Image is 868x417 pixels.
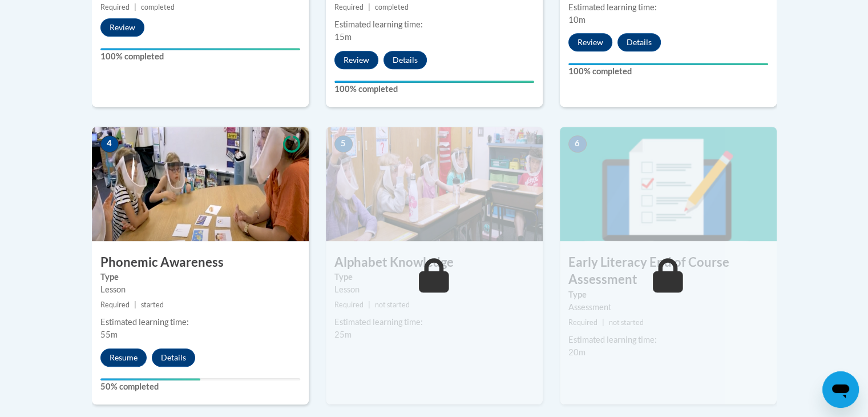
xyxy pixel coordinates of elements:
[100,283,300,296] div: Lesson
[100,18,144,37] button: Review
[568,63,768,65] div: Your progress
[334,83,534,95] label: 100% completed
[134,3,136,11] span: |
[602,318,604,327] span: |
[100,50,300,63] label: 100% completed
[326,127,543,241] img: Course Image
[100,135,119,153] span: 4
[334,3,364,11] span: Required
[334,316,534,328] div: Estimated learning time:
[560,127,777,241] img: Course Image
[100,378,200,380] div: Your progress
[334,135,353,153] span: 5
[141,300,164,309] span: started
[568,301,768,314] div: Assessment
[100,380,300,393] label: 50% completed
[560,254,777,289] h3: Early Literacy End of Course Assessment
[92,127,309,241] img: Course Image
[375,300,410,309] span: not started
[334,18,534,31] div: Estimated learning time:
[334,300,364,309] span: Required
[568,318,597,327] span: Required
[100,48,300,50] div: Your progress
[334,330,352,339] span: 25m
[568,33,612,51] button: Review
[141,3,175,11] span: completed
[822,371,859,408] iframe: Button to launch messaging window
[617,33,661,51] button: Details
[375,3,409,11] span: completed
[92,254,309,271] h3: Phonemic Awareness
[100,300,130,309] span: Required
[100,271,300,283] label: Type
[100,348,147,367] button: Resume
[334,283,534,296] div: Lesson
[334,271,534,283] label: Type
[100,3,130,11] span: Required
[383,51,427,69] button: Details
[368,300,370,309] span: |
[568,334,768,346] div: Estimated learning time:
[568,135,587,153] span: 6
[100,330,118,339] span: 55m
[100,316,300,328] div: Estimated learning time:
[334,51,378,69] button: Review
[609,318,644,327] span: not started
[334,32,352,42] span: 15m
[568,15,586,25] span: 10m
[134,300,136,309] span: |
[326,254,543,271] h3: Alphabet Knowledge
[568,65,768,78] label: 100% completed
[568,288,768,301] label: Type
[368,3,370,11] span: |
[334,81,534,83] div: Your progress
[568,1,768,14] div: Estimated learning time:
[152,348,195,367] button: Details
[568,347,586,357] span: 20m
